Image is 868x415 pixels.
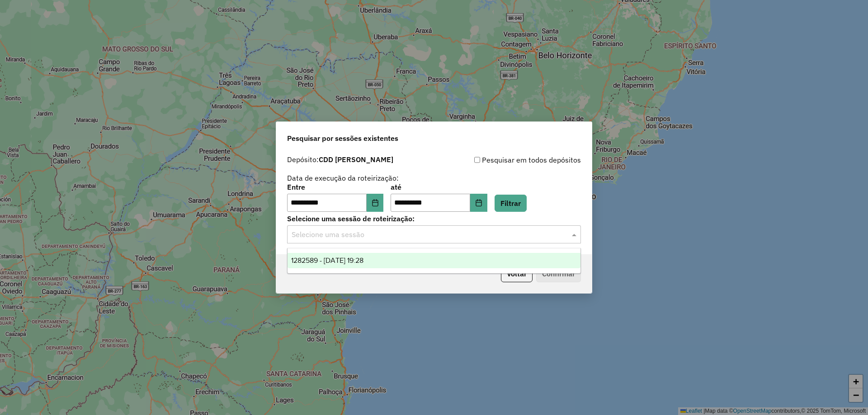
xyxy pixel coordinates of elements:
label: Entre [287,182,383,192]
button: Choose Date [470,194,487,212]
button: Voltar [501,265,533,282]
label: até [391,182,487,192]
label: Data de execução da roteirização: [287,173,399,183]
span: Pesquisar por sessões existentes [287,133,398,144]
button: Filtrar [495,195,527,212]
label: Depósito: [287,154,393,165]
strong: CDD [PERSON_NAME] [319,155,393,164]
ng-dropdown-panel: Options list [287,248,581,274]
span: 1282589 - [DATE] 19:28 [291,256,363,264]
button: Choose Date [367,194,384,212]
label: Selecione uma sessão de roteirização: [287,213,581,224]
div: Pesquisar em todos depósitos [434,154,581,165]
